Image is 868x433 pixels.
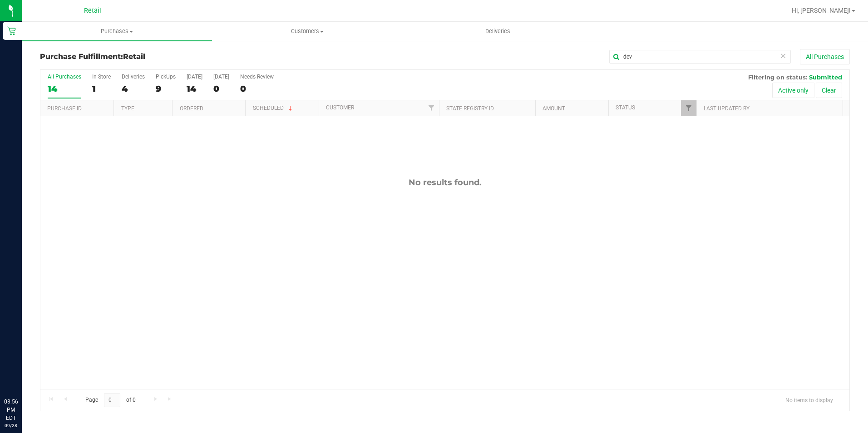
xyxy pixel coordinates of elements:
div: In Store [92,74,111,80]
div: Deliveries [122,74,145,80]
span: Retail [123,52,145,61]
div: [DATE] [213,74,229,80]
span: Retail [84,7,101,15]
div: 1 [92,84,111,94]
div: Needs Review [240,74,274,80]
span: Customers [212,27,402,35]
a: Filter [424,100,439,116]
div: 0 [213,84,229,94]
div: 4 [122,84,145,94]
a: Type [121,105,134,112]
iframe: Resource center [9,360,36,388]
inline-svg: Retail [7,26,16,35]
div: 0 [240,84,274,94]
a: Last Updated By [704,105,750,112]
button: All Purchases [800,49,850,64]
p: 09/28 [4,422,18,429]
div: 14 [48,84,81,94]
div: No results found. [40,177,849,187]
p: 03:56 PM EDT [4,398,18,422]
div: All Purchases [48,74,81,80]
span: No items to display [778,393,840,407]
div: PickUps [156,74,176,80]
a: Deliveries [403,22,593,41]
span: Submitted [809,74,842,81]
a: Ordered [180,105,203,112]
a: Scheduled [253,105,294,111]
a: Customers [212,22,402,41]
a: Amount [542,105,565,112]
span: Page of 0 [78,393,143,407]
a: Filter [681,100,696,116]
div: 14 [187,84,202,94]
a: Status [616,104,635,111]
span: Deliveries [473,27,523,35]
button: Clear [816,83,842,98]
span: Clear [780,50,786,62]
div: [DATE] [187,74,202,80]
a: State Registry ID [446,105,494,112]
div: 9 [156,84,176,94]
a: Customer [326,104,354,111]
button: Active only [772,83,814,98]
h3: Purchase Fulfillment: [40,53,310,61]
input: Search Purchase ID, Original ID, State Registry ID or Customer Name... [609,50,791,64]
span: Purchases [22,27,212,35]
span: Filtering on status: [748,74,807,81]
a: Purchases [22,22,212,41]
span: Hi, [PERSON_NAME]! [792,7,851,14]
a: Purchase ID [47,105,82,112]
